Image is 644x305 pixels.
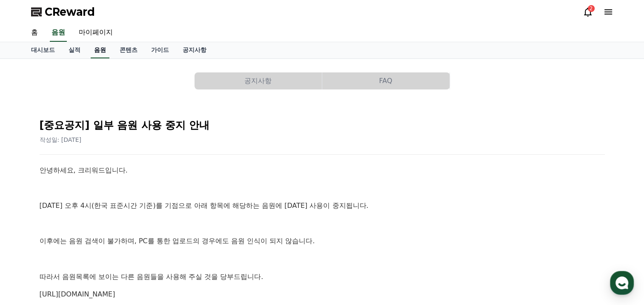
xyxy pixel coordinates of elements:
a: 음원 [91,42,109,58]
a: 공지사항 [195,72,322,89]
span: 대화 [78,247,88,254]
div: 2 [588,5,595,12]
h2: [중요공지] 일부 음원 사용 중지 안내 [40,118,605,132]
a: 콘텐츠 [113,42,144,58]
a: 대화 [56,234,110,256]
span: 홈 [27,247,32,254]
a: [URL][DOMAIN_NAME] [40,290,115,298]
a: FAQ [322,72,450,89]
button: 공지사항 [195,72,322,89]
a: 대시보드 [24,42,62,58]
p: [DATE] 오후 4시(한국 표준시간 기준)를 기점으로 아래 항목에 해당하는 음원에 [DATE] 사용이 중지됩니다. [40,200,605,211]
a: 실적 [62,42,87,58]
a: 음원 [50,24,67,42]
p: 따라서 음원목록에 보이는 다른 음원들을 사용해 주실 것을 당부드립니다. [40,271,605,282]
a: 설정 [110,234,163,256]
span: 설정 [132,247,142,254]
p: 이후에는 음원 검색이 불가하며, PC를 통한 업로드의 경우에도 음원 인식이 되지 않습니다. [40,236,605,247]
p: 안녕하세요, 크리워드입니다. [40,165,605,176]
a: 공지사항 [176,42,213,58]
span: CReward [45,5,95,19]
span: 작성일: [DATE] [40,136,82,143]
a: 가이드 [144,42,176,58]
button: FAQ [322,72,449,89]
a: 홈 [3,234,56,256]
a: 마이페이지 [72,24,120,42]
a: 2 [583,7,593,17]
a: 홈 [24,24,45,42]
a: CReward [31,5,95,19]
